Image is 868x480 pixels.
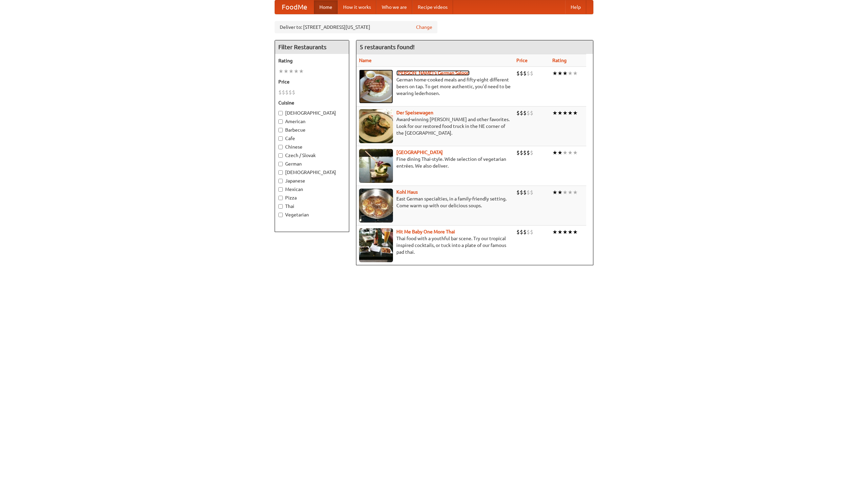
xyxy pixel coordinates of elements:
p: East German specialties, in a family-friendly setting. Come warm up with our delicious soups. [359,195,511,209]
li: $ [527,109,530,117]
label: Cafe [278,135,346,142]
div: Deliver to: [STREET_ADDRESS][US_STATE] [275,21,437,33]
li: $ [530,189,533,196]
li: $ [530,149,533,156]
li: ★ [294,68,299,75]
input: Japanese [278,179,283,183]
li: $ [520,109,523,117]
p: German home-cooked meals and fifty-eight different beers on tap. To get more authentic, you'd nee... [359,76,511,97]
b: Der Speisewagen [396,110,433,115]
h5: Price [278,78,346,85]
li: $ [282,89,285,96]
li: ★ [573,70,578,77]
li: $ [520,189,523,196]
input: Cafe [278,136,283,141]
li: $ [516,149,520,156]
input: Czech / Slovak [278,153,283,158]
li: ★ [278,68,283,75]
a: Who we are [376,0,412,14]
li: ★ [552,149,557,156]
img: speisewagen.jpg [359,109,393,143]
a: Recipe videos [412,0,453,14]
li: ★ [563,149,568,156]
li: $ [527,228,530,236]
a: Hit Me Baby One More Thai [396,229,455,234]
li: $ [527,149,530,156]
li: ★ [557,189,563,196]
li: ★ [552,109,557,117]
li: $ [520,149,523,156]
label: American [278,118,346,125]
li: ★ [557,149,563,156]
h5: Cuisine [278,99,346,106]
li: $ [516,109,520,117]
img: kohlhaus.jpg [359,189,393,223]
a: [PERSON_NAME]'s German Saloon [396,70,470,76]
label: Chinese [278,143,346,150]
li: ★ [552,189,557,196]
li: ★ [573,189,578,196]
li: ★ [573,149,578,156]
li: $ [527,189,530,196]
img: babythai.jpg [359,228,393,262]
input: Barbecue [278,128,283,132]
li: ★ [557,228,563,236]
label: Thai [278,203,346,210]
li: $ [530,228,533,236]
li: ★ [563,109,568,117]
input: Thai [278,204,283,209]
li: $ [523,228,527,236]
li: ★ [568,228,573,236]
a: [GEOGRAPHIC_DATA] [396,150,443,155]
li: $ [292,89,295,96]
input: German [278,162,283,166]
li: $ [278,89,282,96]
label: Pizza [278,194,346,201]
input: Vegetarian [278,213,283,217]
li: $ [527,70,530,77]
input: Pizza [278,196,283,200]
a: FoodMe [275,0,314,14]
p: Award-winning [PERSON_NAME] and other favorites. Look for our restored food truck in the NE corne... [359,116,511,136]
h5: Rating [278,57,346,64]
li: ★ [283,68,289,75]
li: ★ [573,109,578,117]
li: ★ [563,189,568,196]
li: ★ [552,70,557,77]
li: ★ [563,70,568,77]
ng-pluralize: 5 restaurants found! [360,44,415,50]
a: Price [516,58,528,63]
li: ★ [563,228,568,236]
img: esthers.jpg [359,70,393,103]
li: $ [516,189,520,196]
li: $ [530,109,533,117]
li: ★ [289,68,294,75]
li: $ [520,228,523,236]
a: Rating [552,58,567,63]
img: satay.jpg [359,149,393,183]
a: Change [416,24,432,31]
li: ★ [568,109,573,117]
label: Czech / Slovak [278,152,346,159]
a: How it works [338,0,376,14]
li: $ [285,89,289,96]
li: $ [530,70,533,77]
li: $ [516,70,520,77]
li: ★ [552,228,557,236]
label: Barbecue [278,127,346,133]
a: Kohl Haus [396,189,418,195]
li: $ [523,189,527,196]
li: ★ [299,68,304,75]
li: $ [523,109,527,117]
label: Japanese [278,177,346,184]
p: Fine dining Thai-style. Wide selection of vegetarian entrées. We also deliver. [359,156,511,169]
li: ★ [573,228,578,236]
input: [DEMOGRAPHIC_DATA] [278,111,283,115]
label: Vegetarian [278,211,346,218]
li: $ [520,70,523,77]
li: $ [289,89,292,96]
li: $ [523,70,527,77]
